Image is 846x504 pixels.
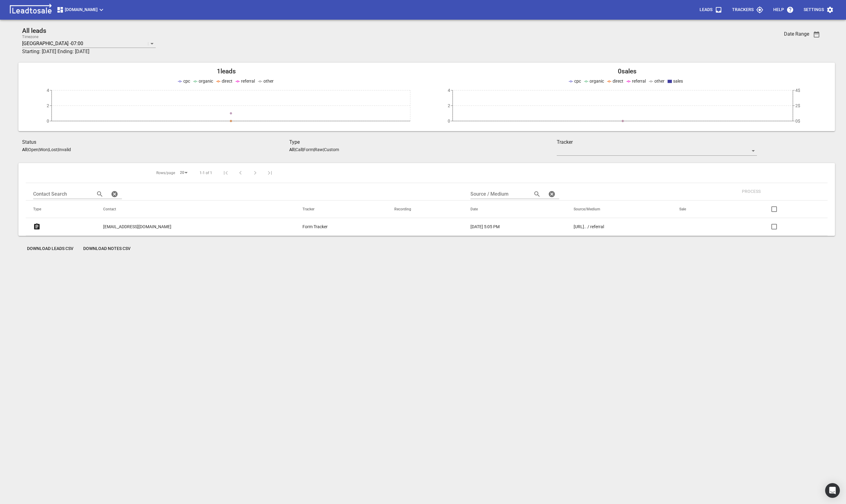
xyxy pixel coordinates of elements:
tspan: 2 [448,103,450,108]
th: Type [26,201,96,218]
p: https://streamline.kiwi/ / referral [574,224,604,230]
p: [EMAIL_ADDRESS][DOMAIN_NAME] [103,224,171,230]
h3: Type [289,139,556,146]
tspan: 4$ [795,88,800,93]
h3: Date Range [784,31,809,37]
span: Rows/page [156,170,175,176]
th: Tracker [295,201,387,218]
aside: All [22,147,27,152]
h2: 1 leads [26,68,427,75]
span: | [57,147,58,152]
a: Form Tracker [302,224,370,230]
span: 1-1 of 1 [200,170,212,176]
p: Lost [49,147,57,152]
img: logo [7,4,54,16]
div: Open Intercom Messenger [825,483,840,498]
span: | [302,147,303,152]
a: [DATE] 5:05 PM [470,224,549,230]
span: | [323,147,324,152]
th: Date [463,201,566,218]
h2: 0 sales [427,68,828,75]
p: [DATE] 5:05 PM [470,224,500,230]
span: referral [241,79,255,84]
p: Open [28,147,38,152]
aside: All [289,147,294,152]
svg: Form [33,223,41,230]
p: Form Tracker [302,224,328,230]
span: cpc [574,79,581,84]
p: Raw [314,147,323,152]
p: Won [39,147,48,152]
span: direct [613,79,623,84]
span: [DOMAIN_NAME] [57,6,105,14]
a: [URL].. / referral [574,219,655,234]
tspan: 0$ [795,119,800,123]
h2: All leads [22,27,690,35]
p: Invalid [58,147,71,152]
p: Call [295,147,302,152]
span: | [294,147,295,152]
p: Form [303,147,314,152]
span: | [27,147,28,152]
span: direct [222,79,232,84]
p: Help [773,7,784,13]
span: | [48,147,49,152]
span: | [314,147,314,152]
tspan: 2 [47,103,49,108]
div: 20 [177,169,190,177]
span: Download Leads CSV [27,246,73,252]
a: [EMAIL_ADDRESS][DOMAIN_NAME] [103,219,171,234]
h3: Tracker [557,139,757,146]
span: organic [590,79,604,84]
span: Download Notes CSV [83,246,131,252]
p: Settings [804,7,824,13]
button: [DOMAIN_NAME] [54,4,107,16]
span: other [263,79,274,84]
span: cpc [183,79,190,84]
p: [GEOGRAPHIC_DATA] -07:00 [22,40,83,47]
tspan: 0 [47,119,49,123]
th: Source/Medium [566,201,672,218]
p: Leads [700,7,712,13]
label: Timezone [22,35,38,39]
button: Download Notes CSV [78,243,135,254]
th: Sale [672,201,730,218]
h3: Starting: [DATE] Ending: [DATE] [22,48,690,55]
p: Custom [324,147,339,152]
tspan: 0 [448,119,450,123]
tspan: 4 [47,88,49,93]
tspan: 4 [448,88,450,93]
th: Contact [96,201,295,218]
p: Trackers [732,7,754,13]
tspan: 2$ [795,103,800,108]
span: sales [673,79,683,84]
th: Recording [387,201,463,218]
span: other [654,79,665,84]
span: organic [199,79,213,84]
button: Download Leads CSV [22,243,78,254]
span: referral [632,79,646,84]
h3: Status [22,139,289,146]
span: | [38,147,39,152]
button: Date Range [809,27,824,42]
